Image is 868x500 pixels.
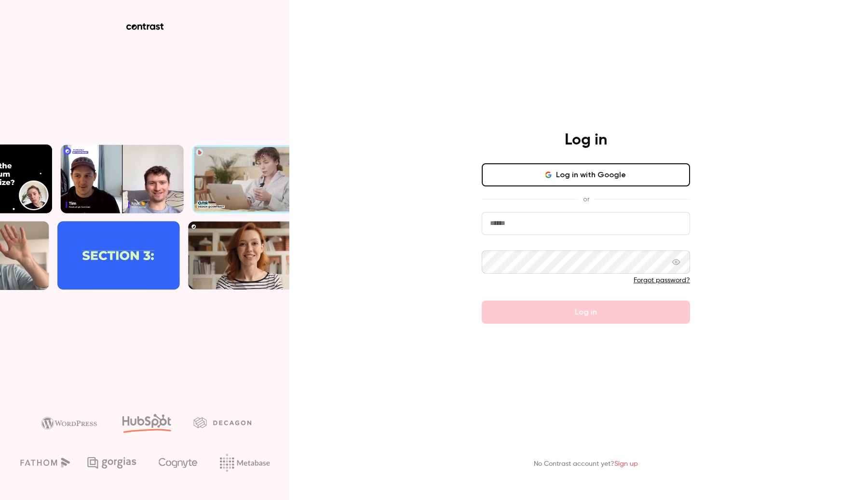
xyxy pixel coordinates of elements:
a: Sign up [614,461,638,467]
a: Forgot password? [634,277,690,284]
h4: Log in [565,131,607,150]
button: Log in with Google [482,163,690,186]
p: No Contrast account yet? [534,459,638,469]
img: decagon [193,417,251,428]
span: or [578,194,594,204]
